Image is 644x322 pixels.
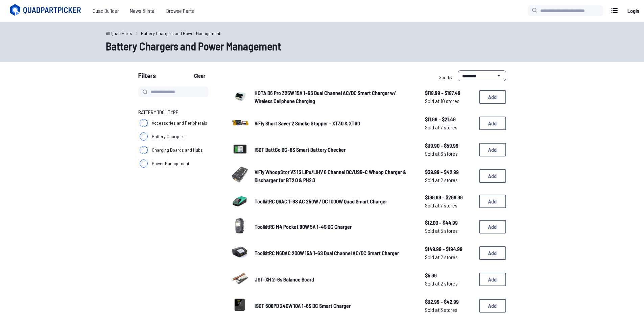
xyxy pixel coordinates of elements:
input: Power Management [140,159,148,168]
a: image [230,86,249,107]
span: HOTA D6 Pro 325W 15A 1-6S Dual Channel AC/DC Smart Charger w/ Wireless Cellphone Charging [255,90,396,104]
a: image [230,243,249,264]
span: $149.99 - $194.99 [425,245,474,253]
span: $11.99 - $21.49 [425,115,474,123]
span: Battery Chargers [152,133,185,140]
select: Sort by [458,70,506,81]
a: ViFly WhoopStor V3 1S LiPo/LiHV 6 Channel DC/USB-C Whoop Charger & Discharger for BT2.0 & PH2.0 [255,168,414,184]
a: image [230,269,249,290]
button: Add [479,299,506,313]
span: Sold at 5 stores [425,227,474,235]
a: Login [625,4,641,18]
img: image [230,216,249,235]
img: image [230,86,249,105]
span: JST-XH 2-6s Balance Board [255,276,314,282]
img: image [230,194,249,208]
span: Sold at 7 stores [425,123,474,131]
a: ToolkitRC M6DAC 200W 15A 1-6S Dual Channel AC/DC Smart Charger [255,249,414,257]
a: image [230,295,249,316]
span: $12.00 - $44.99 [425,219,474,227]
a: All Quad Parts [106,30,132,37]
button: Add [479,169,506,183]
a: Browse Parts [161,4,199,18]
span: Sold at 2 stores [425,253,474,261]
input: Battery Chargers [140,132,148,141]
button: Add [479,273,506,286]
img: image [230,166,249,184]
a: ISDT 608PD 240W 10A 1-6S DC Smart Charger [255,302,414,310]
a: ToolkitRC Q6AC 1-6S AC 250W / DC 1000W Quad Smart Charger [255,197,414,205]
a: HOTA D6 Pro 325W 15A 1-6S Dual Channel AC/DC Smart Charger w/ Wireless Cellphone Charging [255,89,414,105]
span: $5.99 [425,271,474,279]
input: Accessories and Peripherals [140,119,148,127]
span: Sold at 6 stores [425,150,474,158]
span: Accessories and Peripherals [152,120,207,126]
span: Sold at 3 stores [425,306,474,314]
a: ISDT BattGo BG-8S Smart Battery Checker [255,146,414,154]
span: Filters [138,70,156,84]
button: Add [479,246,506,260]
button: Add [479,117,506,130]
a: News & Intel [124,4,161,18]
a: ViFly Short Saver 2 Smoke Stopper - XT30 & XT60 [255,119,414,127]
span: ToolkitRC Q6AC 1-6S AC 250W / DC 1000W Quad Smart Charger [255,198,387,204]
span: ISDT 608PD 240W 10A 1-6S DC Smart Charger [255,302,351,309]
span: Sold at 2 stores [425,279,474,288]
button: Add [479,220,506,233]
span: ToolkitRC M6DAC 200W 15A 1-6S Dual Channel AC/DC Smart Charger [255,250,399,256]
span: Sold at 7 stores [425,201,474,209]
span: $118.99 - $187.49 [425,89,474,97]
span: $39.90 - $59.99 [425,142,474,150]
a: ToolkitRC M4 Pocket 80W 5A 1-4S DC Charger [255,223,414,231]
button: Add [479,90,506,104]
input: Charging Boards and Hubs [140,146,148,154]
span: Sold at 2 stores [425,176,474,184]
img: image [230,139,249,158]
img: image [230,269,249,288]
a: image [230,216,249,237]
span: ISDT BattGo BG-8S Smart Battery Checker [255,146,345,153]
span: Charging Boards and Hubs [152,147,203,153]
button: Add [479,143,506,156]
span: Battery Tool Type [138,108,178,116]
a: image [230,139,249,160]
img: image [230,295,249,314]
img: image [230,113,249,132]
a: image [230,166,249,187]
a: Battery Chargers and Power Management [141,30,220,37]
img: image [230,243,249,262]
a: image [230,192,249,211]
button: Add [479,195,506,208]
h1: Battery Chargers and Power Management [106,38,539,54]
span: $199.99 - $299.99 [425,193,474,201]
span: Power Management [152,160,189,167]
span: ViFly WhoopStor V3 1S LiPo/LiHV 6 Channel DC/USB-C Whoop Charger & Discharger for BT2.0 & PH2.0 [255,169,406,183]
span: $32.99 - $42.99 [425,298,474,306]
span: ToolkitRC M4 Pocket 80W 5A 1-4S DC Charger [255,223,352,230]
span: Sold at 10 stores [425,97,474,105]
span: ViFly Short Saver 2 Smoke Stopper - XT30 & XT60 [255,120,360,126]
a: Quad Builder [87,4,124,18]
button: Clear [188,70,211,81]
a: JST-XH 2-6s Balance Board [255,275,414,283]
span: $39.99 - $42.99 [425,168,474,176]
a: image [230,113,249,134]
span: Sort by [439,74,452,80]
